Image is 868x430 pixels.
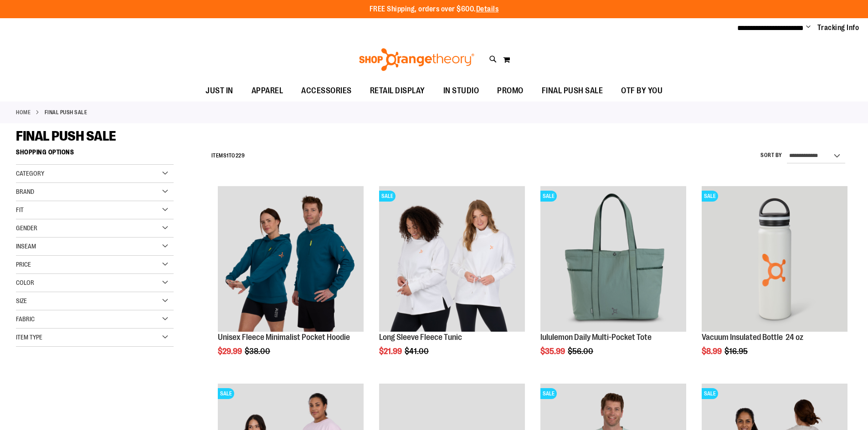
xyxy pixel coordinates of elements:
span: APPAREL [252,81,283,101]
img: lululemon Daily Multi-Pocket Tote [540,186,686,332]
span: Price [16,261,31,268]
div: product [213,182,368,379]
span: Fit [16,206,24,213]
div: product [375,182,529,379]
span: OTF BY YOU [621,81,663,101]
a: PROMO [488,81,533,101]
a: Unisex Fleece Minimalist Pocket Hoodie [218,333,350,342]
a: Long Sleeve Fleece Tunic [379,333,462,342]
a: Home [16,108,31,116]
span: ACCESSORIES [301,81,352,101]
div: product [697,182,852,379]
a: Details [476,5,499,13]
a: IN STUDIO [434,81,488,101]
a: Unisex Fleece Minimalist Pocket Hoodie [218,186,364,333]
div: product [536,182,691,379]
a: lululemon Daily Multi-Pocket ToteSALE [540,186,686,333]
span: PROMO [497,81,524,101]
span: FINAL PUSH SALE [542,81,603,101]
a: FINAL PUSH SALE [533,81,612,101]
span: SALE [379,191,395,202]
span: Inseam [16,243,36,250]
span: $41.00 [405,347,430,356]
span: $8.99 [702,347,723,356]
a: Vacuum Insulated Bottle 24 oz [702,333,803,342]
a: Vacuum Insulated Bottle 24 ozSALE [702,186,847,333]
a: Tracking Info [817,23,859,33]
span: Item Type [16,334,42,341]
span: $21.99 [379,347,403,356]
span: $16.95 [724,347,749,356]
span: RETAIL DISPLAY [370,81,425,101]
span: Gender [16,224,37,232]
a: RETAIL DISPLAY [361,81,434,101]
span: Size [16,297,27,304]
span: SALE [540,191,557,202]
span: SALE [702,388,718,399]
img: Vacuum Insulated Bottle 24 oz [702,186,847,332]
a: OTF BY YOU [612,81,672,101]
a: ACCESSORIES [292,81,361,101]
label: Sort By [760,152,782,159]
a: JUST IN [196,81,242,101]
span: $38.00 [245,347,272,356]
span: SALE [218,388,234,399]
span: SALE [702,191,718,202]
strong: Shopping Options [16,144,174,165]
h2: Items to [211,149,245,163]
img: Unisex Fleece Minimalist Pocket Hoodie [218,186,364,332]
span: Category [16,170,44,177]
span: Fabric [16,315,35,323]
span: $56.00 [568,347,595,356]
span: IN STUDIO [443,81,479,101]
span: SALE [540,388,557,399]
span: Brand [16,188,34,195]
a: Product image for Fleece Long SleeveSALE [379,186,525,333]
span: $35.99 [540,347,566,356]
a: APPAREL [242,81,293,101]
span: JUST IN [205,81,233,101]
img: Shop Orangetheory [358,48,476,71]
button: Account menu [806,23,811,32]
span: FINAL PUSH SALE [16,128,116,144]
p: FREE Shipping, orders over $600. [370,4,499,15]
a: lululemon Daily Multi-Pocket Tote [540,333,652,342]
span: Color [16,279,34,286]
img: Product image for Fleece Long Sleeve [379,186,525,332]
strong: FINAL PUSH SALE [45,108,87,116]
span: 229 [236,152,245,159]
span: $29.99 [218,347,243,356]
span: 1 [226,152,229,159]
